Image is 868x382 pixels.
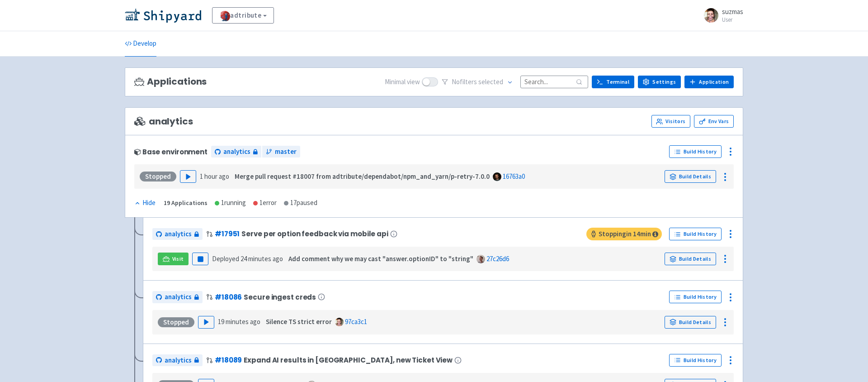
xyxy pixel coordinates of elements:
button: Pause [192,253,208,265]
span: analytics [165,355,192,366]
span: analytics [134,116,193,127]
span: Expand AI results in [GEOGRAPHIC_DATA], new Ticket View [244,356,453,364]
div: Base environment [134,148,208,156]
a: Terminal [592,76,634,88]
a: suzmas User [698,8,743,23]
span: analytics [165,292,192,302]
small: User [722,17,743,23]
span: analytics [165,229,192,239]
time: 24 minutes ago [241,254,283,263]
span: Minimal view [385,77,420,87]
button: Hide [134,198,156,208]
span: suzmas [722,7,743,16]
div: 1 error [253,198,277,208]
a: analytics [152,291,203,303]
time: 1 hour ago [200,172,229,181]
span: analytics [223,147,250,157]
a: Settings [638,76,681,88]
button: Play [180,170,196,183]
strong: Silence TS strict error [266,317,332,326]
a: analytics [211,146,261,158]
button: Play [198,316,214,329]
div: 17 paused [284,198,317,208]
input: Search... [520,76,588,88]
h3: Applications [134,76,207,87]
a: Build Details [665,253,716,265]
img: Shipyard logo [125,8,201,23]
a: Build History [669,228,722,240]
a: Build Details [665,316,716,329]
a: Application [684,76,734,88]
a: analytics [152,354,203,367]
strong: Merge pull request #18007 from adtribute/dependabot/npm_and_yarn/p-retry-7.0.0 [235,172,490,181]
span: Deployed [212,254,283,263]
a: Build Details [665,170,716,183]
span: master [275,147,297,157]
a: #18089 [215,355,242,365]
div: 19 Applications [164,198,208,208]
div: Stopped [140,172,176,181]
a: Env Vars [694,115,734,128]
span: Secure ingest creds [244,293,316,301]
span: selected [478,77,503,86]
a: 97ca3c1 [345,317,367,326]
span: Visit [172,255,184,263]
a: Build History [669,291,722,303]
a: Develop [125,31,156,57]
a: Visit [158,253,189,265]
a: Build History [669,145,722,158]
strong: Add comment why we may cast "answer.optionID" to "string" [288,254,473,263]
div: Hide [134,198,156,208]
a: Visitors [651,115,690,128]
div: 1 running [215,198,246,208]
span: No filter s [452,77,503,87]
a: adtribute [212,7,274,24]
a: master [262,146,300,158]
span: Serve per option feedback via mobile api [241,230,388,238]
time: 19 minutes ago [218,317,260,326]
a: 27c26d6 [486,254,509,263]
a: analytics [152,228,203,240]
a: #17951 [215,229,240,239]
a: #18086 [215,292,242,302]
span: Stopping in 14 min [586,228,662,240]
a: 16763a0 [503,172,525,181]
div: Stopped [158,317,194,327]
a: Build History [669,354,722,367]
